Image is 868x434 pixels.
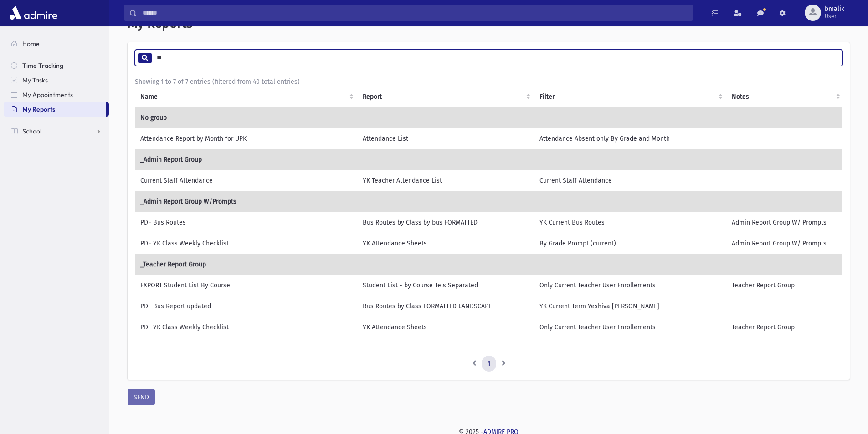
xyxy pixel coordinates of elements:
[22,105,55,113] span: My Reports
[22,76,48,84] span: My Tasks
[135,87,357,107] th: Name: activate to sort column ascending
[137,5,693,21] input: Search
[135,191,844,212] td: _Admin Report Group W/Prompts
[726,233,844,254] td: Admin Report Group W/ Prompts
[135,107,844,128] td: No group
[357,170,534,191] td: YK Teacher Attendance List
[534,275,727,296] td: Only Current Teacher User Enrollements
[357,212,534,233] td: Bus Routes by Class by bus FORMATTED
[357,275,534,296] td: Student List - by Course Tels Separated
[135,212,357,233] td: PDF Bus Routes
[825,5,844,13] span: bmalik
[135,170,357,191] td: Current Staff Attendance
[135,317,357,337] td: PDF YK Class Weekly Checklist
[22,40,40,48] span: Home
[135,233,357,254] td: PDF YK Class Weekly Checklist
[135,296,357,317] td: PDF Bus Report updated
[534,212,727,233] td: YK Current Bus Routes
[534,233,727,254] td: By Grade Prompt (current)
[534,317,727,337] td: Only Current Teacher User Enrollements
[4,102,106,117] a: My Reports
[22,127,41,135] span: School
[4,58,109,73] a: Time Tracking
[357,296,534,317] td: Bus Routes by Class FORMATTED LANDSCAPE
[357,87,534,107] th: Report: activate to sort column ascending
[4,87,109,102] a: My Appointments
[726,317,844,337] td: Teacher Report Group
[135,254,844,275] td: _Teacher Report Group
[482,356,496,372] a: 1
[534,296,727,317] td: YK Current Term Yeshiva [PERSON_NAME]
[135,77,842,87] div: Showing 1 to 7 of 7 entries (filtered from 40 total entries)
[825,13,844,20] span: User
[22,61,63,70] span: Time Tracking
[128,389,155,405] button: SEND
[4,36,109,51] a: Home
[135,128,357,149] td: Attendance Report by Month for UPK
[726,275,844,296] td: Teacher Report Group
[534,170,727,191] td: Current Staff Attendance
[22,91,73,99] span: My Appointments
[534,87,727,107] th: Filter : activate to sort column ascending
[4,124,109,138] a: School
[357,233,534,254] td: YK Attendance Sheets
[357,128,534,149] td: Attendance List
[357,317,534,337] td: YK Attendance Sheets
[726,87,844,107] th: Notes : activate to sort column ascending
[7,4,60,22] img: AdmirePro
[135,149,844,170] td: _Admin Report Group
[4,73,109,87] a: My Tasks
[726,212,844,233] td: Admin Report Group W/ Prompts
[135,275,357,296] td: EXPORT Student List By Course
[534,128,727,149] td: Attendance Absent only By Grade and Month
